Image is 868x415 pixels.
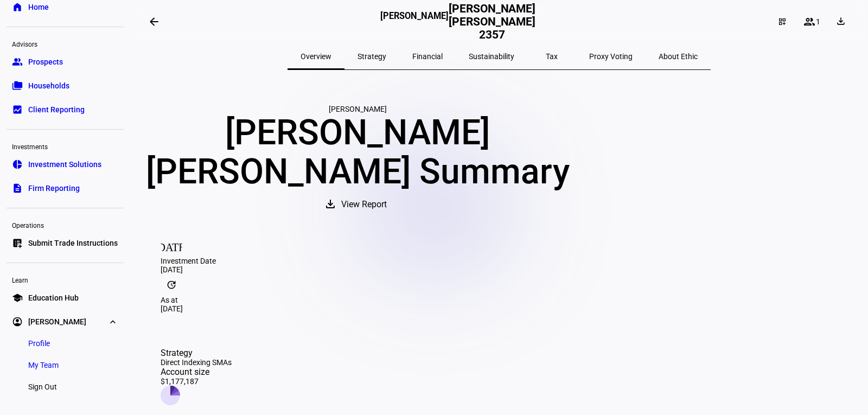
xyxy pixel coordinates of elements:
[7,99,124,120] a: bid_landscapeClient Reporting
[12,56,23,67] eth-mat-symbol: group
[161,377,232,386] div: $1,177,187
[449,2,535,41] h2: [PERSON_NAME] [PERSON_NAME] 2357
[12,183,23,194] eth-mat-symbol: description
[28,292,79,303] span: Education Hub
[469,53,514,60] span: Sustainability
[161,296,838,304] div: As at
[12,104,23,115] eth-mat-symbol: bid_landscape
[20,333,59,354] a: Profile
[161,304,838,313] div: [DATE]
[143,105,572,113] div: [PERSON_NAME]
[816,17,820,26] span: 1
[7,36,124,51] div: Advisors
[341,191,387,218] span: View Report
[28,360,59,371] span: My Team
[546,53,558,60] span: Tax
[12,316,23,327] eth-mat-symbol: account_circle
[12,2,23,12] eth-mat-symbol: home
[161,257,838,265] div: Investment Date
[28,238,118,248] span: Submit Trade Instructions
[7,177,124,199] a: descriptionFirm Reporting
[313,191,402,218] button: View Report
[7,138,124,154] div: Investments
[28,338,50,349] span: Profile
[7,51,124,73] a: groupProspects
[161,358,232,367] div: Direct Indexing SMAs
[835,16,846,27] mat-icon: download
[28,381,57,392] span: Sign Out
[20,354,67,376] a: My Team
[778,17,787,26] mat-icon: dashboard_customize
[7,154,124,175] a: pie_chartInvestment Solutions
[12,292,23,303] eth-mat-symbol: school
[28,104,85,115] span: Client Reporting
[12,159,23,170] eth-mat-symbol: pie_chart
[12,238,23,248] eth-mat-symbol: list_alt_add
[301,53,331,60] span: Overview
[324,197,337,210] mat-icon: download
[28,80,69,91] span: Households
[148,15,161,28] mat-icon: arrow_backwards
[28,56,63,67] span: Prospects
[143,113,572,191] div: [PERSON_NAME] [PERSON_NAME] Summary
[28,2,49,12] span: Home
[28,159,101,170] span: Investment Solutions
[161,274,182,296] mat-icon: update
[589,53,633,60] span: Proxy Voting
[7,217,124,232] div: Operations
[161,265,838,274] div: [DATE]
[161,235,182,257] mat-icon: [DATE]
[28,183,80,194] span: Firm Reporting
[107,316,118,327] eth-mat-symbol: expand_more
[7,272,124,287] div: Learn
[803,15,816,28] mat-icon: group
[28,316,86,327] span: [PERSON_NAME]
[7,75,124,97] a: folder_copyHouseholds
[659,53,698,60] span: About Ethic
[412,53,443,60] span: Financial
[380,11,449,40] h3: [PERSON_NAME]
[358,53,386,60] span: Strategy
[12,80,23,91] eth-mat-symbol: folder_copy
[161,367,232,377] div: Account size
[161,348,232,358] div: Strategy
